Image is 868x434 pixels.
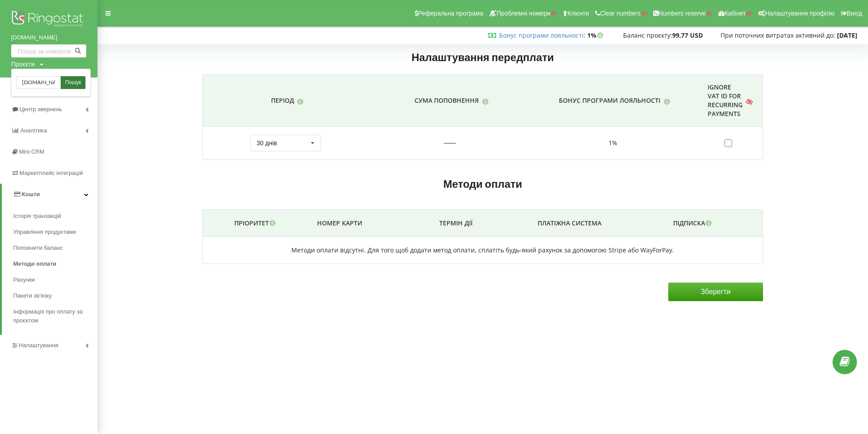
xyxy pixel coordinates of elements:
[13,288,97,304] a: Пакети зв'язку
[20,127,47,134] span: Аналiтика
[497,210,643,237] th: Платіжна система
[499,31,584,39] a: Бонус програми лояльності
[13,256,97,272] a: Методи оплати
[600,10,641,17] span: Clear numbers
[13,208,97,224] a: Історія транзакцій
[13,275,35,284] span: Рахунки
[496,10,550,17] span: Проблемні номери
[19,342,58,349] span: Налаштування
[415,210,496,237] th: Термін дії
[659,10,706,17] span: Numbers reserve
[16,76,61,89] input: Пошук
[13,291,52,300] span: Пакети зв'язку
[19,106,62,112] span: Центр звернень
[13,304,97,329] a: Інформація про оплату за проєктом
[418,10,484,17] span: Реферальна програма
[499,31,585,39] span: :
[11,60,35,69] div: Проєкти
[257,140,277,146] div: 30 днів
[19,170,83,176] span: Маркетплейс інтеграцій
[271,96,294,105] p: Період
[13,244,63,252] span: Поповнити баланс
[13,228,76,236] span: Управління продуктами
[765,10,834,17] span: Налаштування профілю
[61,76,85,89] a: Пошук
[13,224,97,240] a: Управління продуктами
[13,307,93,325] span: Інформація про оплату за проєктом
[705,219,713,225] i: Після оформлення підписки, за чотири дні до очікуваного кінця коштів відбудеться списання з прив'...
[559,96,660,105] p: Бонус програми лояльності
[587,31,605,39] strong: 1%
[837,31,857,39] strong: [DATE]
[623,31,672,39] span: Баланс проєкту:
[22,191,40,198] span: Кошти
[567,10,589,17] span: Клієнти
[203,237,763,264] td: Методи оплати відсутні. Для того щоб додати метод оплати, сплатіть будь-який рахунок за допомогою...
[11,9,86,31] img: Ringostat logo
[13,212,61,221] span: Історія транзакцій
[203,210,309,237] th: Пріоритет
[269,219,276,225] i: Гроші будуть списані з активної карти з найвищим пріоритетом(чим більше цифра - тим вище пріорите...
[2,184,97,205] a: Кошти
[642,210,744,237] th: Підписка
[202,46,763,69] h2: Налаштування передплати
[202,177,763,191] h2: Методи оплати
[11,33,86,42] a: [DOMAIN_NAME]
[13,272,97,288] a: Рахунки
[309,210,415,237] th: Номер карти
[540,139,686,147] div: 1%
[415,96,479,105] p: Сума поповнення
[721,31,835,39] span: При поточних витратах активний до:
[668,283,763,301] input: Зберегти
[11,44,86,58] input: Пошук за номером
[708,83,743,118] p: Ignore VAT Id for recurring payments
[847,10,862,17] span: Вихід
[19,148,44,155] span: Mini CRM
[65,79,81,87] span: Пошук
[13,240,97,256] a: Поповнити баланс
[725,10,746,17] span: Кабінет
[13,260,56,268] span: Методи оплати
[672,31,703,39] strong: 99,77 USD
